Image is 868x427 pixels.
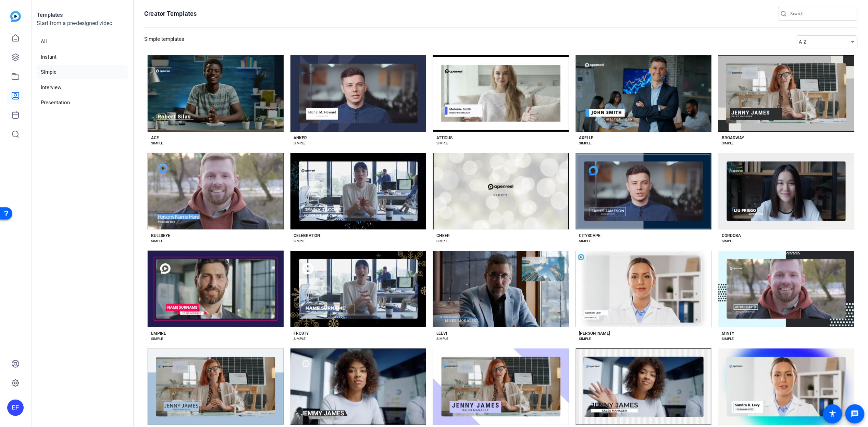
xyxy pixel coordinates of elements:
[576,348,712,425] button: Template image
[7,400,24,416] div: EF
[148,153,284,229] button: Template image
[576,251,712,327] button: Template image
[294,141,306,146] div: SIMPLE
[579,233,601,238] div: CITYSCAPE
[151,238,163,244] div: SIMPLE
[436,135,452,141] div: ATTICUS
[37,12,63,18] strong: Templates
[722,233,741,238] div: CORDOBA
[722,141,734,146] div: SIMPLE
[148,55,284,132] button: Template image
[433,153,569,229] button: Template image
[799,39,807,45] span: A-Z
[576,55,712,132] button: Template image
[433,251,569,327] button: Template image
[151,336,163,342] div: SIMPLE
[718,251,854,327] button: Template image
[436,233,450,238] div: CHEER
[722,135,744,141] div: BROADWAY
[579,238,591,244] div: SIMPLE
[290,153,426,229] button: Template image
[294,238,306,244] div: SIMPLE
[433,348,569,425] button: Template image
[148,251,284,327] button: Template image
[290,251,426,327] button: Template image
[148,348,284,425] button: Template image
[151,331,166,336] div: EMPIRE
[436,331,447,336] div: LEEVI
[37,19,128,33] p: Start from a pre-designed video
[144,10,197,18] h1: Creator Templates
[37,96,128,110] li: Presentation
[294,336,306,342] div: SIMPLE
[722,336,734,342] div: SIMPLE
[290,348,426,425] button: Template image
[37,65,128,79] li: Simple
[37,81,128,95] li: Interview
[294,331,309,336] div: FROSTY
[791,10,852,18] input: Search
[294,135,307,141] div: ANKER
[829,410,837,418] mat-icon: accessibility
[10,11,21,22] img: blue-gradient.svg
[718,55,854,132] button: Template image
[290,55,426,132] button: Template image
[37,35,128,49] li: All
[294,233,320,238] div: CELEBRATION
[151,135,159,141] div: ACE
[722,238,734,244] div: SIMPLE
[579,135,594,141] div: AXELLE
[851,410,859,418] mat-icon: message
[579,336,591,342] div: SIMPLE
[436,141,448,146] div: SIMPLE
[436,238,448,244] div: SIMPLE
[151,233,170,238] div: BULLSEYE
[144,35,184,48] h3: Simple templates
[433,55,569,132] button: Template image
[579,141,591,146] div: SIMPLE
[576,153,712,229] button: Template image
[37,50,128,64] li: Instant
[722,331,734,336] div: MINTY
[436,336,448,342] div: SIMPLE
[718,348,854,425] button: Template image
[579,331,610,336] div: [PERSON_NAME]
[151,141,163,146] div: SIMPLE
[718,153,854,229] button: Template image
